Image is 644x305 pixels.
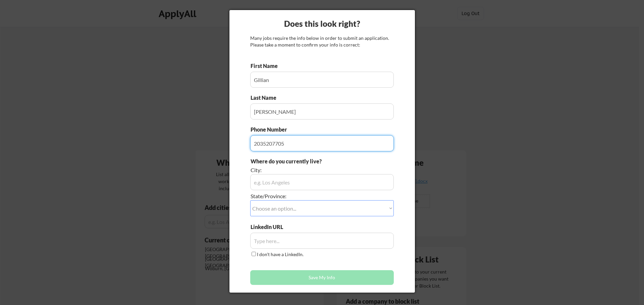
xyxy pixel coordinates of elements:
div: Last Name [251,94,283,101]
label: I don't have a LinkedIn. [257,251,304,257]
div: Where do you currently live? [251,158,356,165]
div: City: [251,166,356,174]
div: State/Province: [251,193,356,200]
input: Type here... [250,72,394,88]
button: Save My Info [250,270,394,285]
div: LinkedIn URL [251,223,301,231]
input: Type here... [250,103,394,120]
input: e.g. Los Angeles [250,174,394,190]
div: Does this look right? [229,18,415,29]
input: Type here... [250,135,394,151]
div: First Name [251,62,283,70]
div: Many jobs require the info below in order to submit an application. Please take a moment to confi... [250,35,394,48]
input: Type here... [250,233,394,249]
div: Phone Number [251,126,291,133]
